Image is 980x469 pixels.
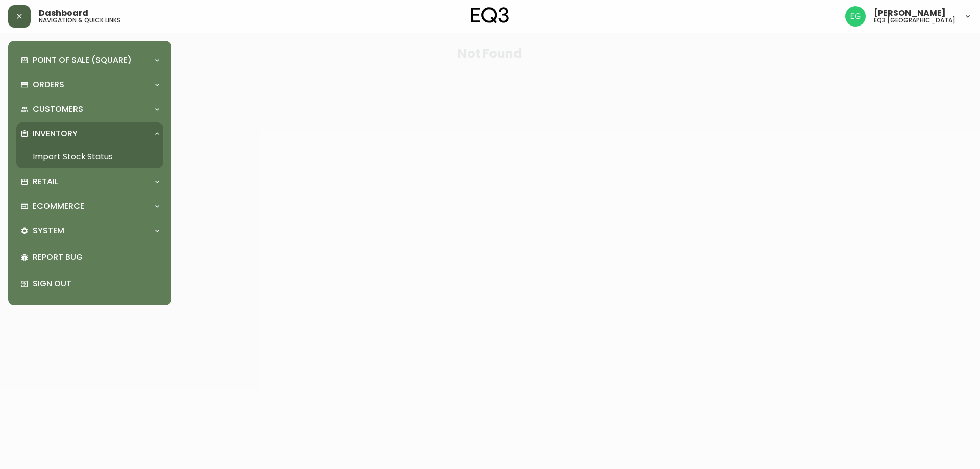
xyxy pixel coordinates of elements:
p: System [33,225,64,236]
p: Inventory [33,128,78,139]
div: System [16,219,163,242]
div: Report Bug [16,244,163,270]
p: Report Bug [33,252,159,263]
p: Ecommerce [33,201,84,212]
div: Inventory [16,122,163,145]
span: [PERSON_NAME] [874,9,946,17]
h5: navigation & quick links [39,17,120,23]
h5: eq3 [GEOGRAPHIC_DATA] [874,17,955,23]
p: Sign Out [33,278,159,289]
a: Import Stock Status [16,145,163,168]
div: Ecommerce [16,195,163,217]
p: Point of Sale (Square) [33,55,132,66]
div: Sign Out [16,270,163,297]
p: Customers [33,104,83,115]
img: db11c1629862fe82d63d0774b1b54d2b [845,6,866,27]
div: Customers [16,98,163,120]
div: Point of Sale (Square) [16,49,163,71]
div: Retail [16,170,163,193]
span: Dashboard [39,9,88,17]
div: Orders [16,73,163,96]
p: Retail [33,176,58,187]
p: Orders [33,79,64,90]
img: logo [471,7,509,23]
